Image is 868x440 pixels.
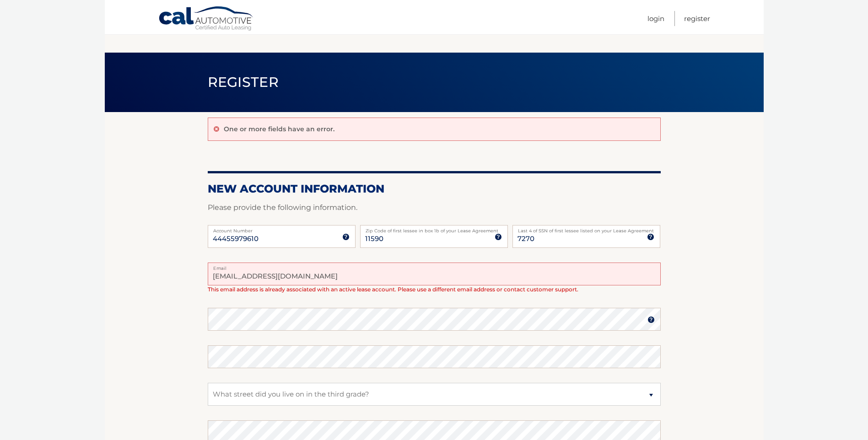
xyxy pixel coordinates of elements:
input: SSN or EIN (last 4 digits only) [512,225,660,248]
input: Email [208,263,661,285]
span: Register [208,74,279,91]
input: Zip Code [360,225,508,248]
p: Please provide the following information. [208,201,661,214]
img: tooltip.svg [495,233,502,241]
label: Last 4 of SSN of first lessee listed on your Lease Agreement [512,225,660,232]
a: Login [647,11,664,26]
h2: New Account Information [208,182,661,196]
p: One or more fields have an error. [224,125,334,133]
img: tooltip.svg [342,233,350,241]
img: tooltip.svg [647,233,654,241]
a: Cal Automotive [158,6,254,32]
span: This email address is already associated with an active lease account. Please use a different ema... [208,286,578,293]
label: Account Number [208,225,356,232]
input: Account Number [208,225,356,248]
label: Zip Code of first lessee in box 1b of your Lease Agreement [360,225,508,232]
label: Email [208,263,661,270]
a: Register [684,11,710,26]
img: tooltip.svg [647,316,655,323]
